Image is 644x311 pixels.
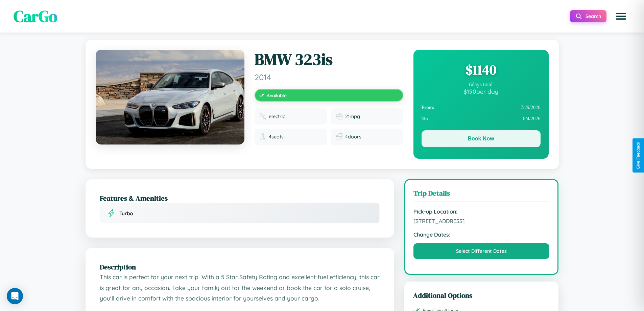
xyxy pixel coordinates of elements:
[255,72,403,82] span: 2014
[570,10,606,22] button: Search
[413,188,550,201] h3: Trip Details
[259,133,266,140] img: Seats
[267,92,287,98] span: Available
[345,134,361,140] span: 4 doors
[100,262,380,272] h2: Description
[422,130,541,147] button: Book Now
[413,243,550,259] button: Select Different Dates
[413,208,550,215] strong: Pick-up Location:
[336,133,342,140] img: Doors
[636,142,641,169] div: Give Feedback
[7,288,23,304] div: Open Intercom Messenger
[612,7,630,26] button: Open menu
[100,193,380,203] h2: Features & Amenities
[422,113,541,124] div: 8 / 4 / 2026
[96,50,244,145] img: BMW 323is 2014
[14,5,57,27] span: CarGo
[586,13,601,19] span: Search
[422,102,541,113] div: 7 / 29 / 2026
[269,134,284,140] span: 4 seats
[413,218,550,224] span: [STREET_ADDRESS]
[119,210,133,217] span: Turbo
[422,116,428,121] strong: To:
[336,113,342,120] img: Fuel efficiency
[269,113,285,119] span: electric
[422,61,541,79] div: $ 1140
[259,113,266,120] img: Fuel type
[422,82,541,88] div: 6 days total
[345,113,360,119] span: 21 mpg
[413,231,550,238] strong: Change Dates:
[413,290,550,300] h3: Additional Options
[100,272,380,304] p: This car is perfect for your next trip. With a 5 Star Safety Rating and excellent fuel efficiency...
[422,105,435,110] strong: From:
[255,50,403,69] h1: BMW 323is
[422,88,541,95] div: $ 190 per day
